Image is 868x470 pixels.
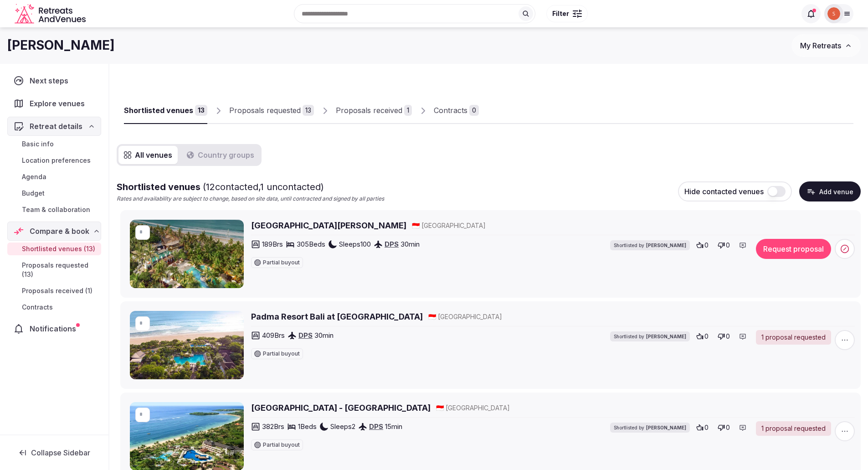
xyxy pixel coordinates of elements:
[22,286,92,295] span: Proposals received (1)
[610,240,690,250] div: Shortlisted by
[7,94,101,113] a: Explore venues
[756,330,831,345] div: 1 proposal requested
[262,331,285,340] span: 409 Brs
[263,351,300,356] span: Partial buyout
[22,189,45,198] span: Budget
[124,98,207,124] a: Shortlisted venues13
[117,181,324,192] span: Shortlisted venues
[118,146,178,164] button: All venues
[552,9,569,18] span: Filter
[404,105,412,116] div: 1
[401,239,420,249] span: 30 min
[469,105,479,116] div: 0
[428,312,436,321] button: 🇮🇩
[30,98,88,109] span: Explore venues
[336,98,412,124] a: Proposals received1
[22,172,46,181] span: Agenda
[22,261,98,279] span: Proposals requested (13)
[263,442,300,448] span: Partial buyout
[412,222,420,229] span: 🇮🇩
[7,443,101,463] button: Collapse Sidebar
[693,421,711,434] button: 0
[7,301,101,314] a: Contracts
[704,332,709,341] span: 0
[421,221,486,230] span: [GEOGRAPHIC_DATA]
[203,181,324,192] span: ( 12 contacted, 1 uncontacted)
[15,4,87,24] svg: Retreats and Venues company logo
[251,220,406,231] a: [GEOGRAPHIC_DATA][PERSON_NAME]
[715,421,733,434] button: 0
[229,98,314,124] a: Proposals requested13
[434,98,479,124] a: Contracts0
[684,187,764,196] span: Hide contacted venues
[369,422,383,431] a: DPS
[30,226,89,237] span: Compare & book
[7,170,101,183] a: Agenda
[330,422,355,431] span: Sleeps 2
[546,5,588,22] button: Filter
[251,402,431,413] a: [GEOGRAPHIC_DATA] - [GEOGRAPHIC_DATA]
[791,34,861,57] button: My Retreats
[693,239,711,252] button: 0
[756,421,831,436] a: 1 proposal requested
[7,284,101,297] a: Proposals received (1)
[7,259,101,281] a: Proposals requested (13)
[7,36,115,54] h1: [PERSON_NAME]
[22,139,54,149] span: Basic info
[30,323,80,334] span: Notifications
[7,71,101,90] a: Next steps
[298,422,317,431] span: 1 Beds
[303,105,314,116] div: 13
[646,333,686,340] span: [PERSON_NAME]
[385,240,399,248] a: DPS
[30,121,82,132] span: Retreat details
[130,311,244,379] img: Padma Resort Bali at Legian
[7,138,101,150] a: Basic info
[22,244,95,253] span: Shortlisted venues (13)
[704,241,709,250] span: 0
[726,241,730,250] span: 0
[693,330,711,343] button: 0
[756,239,831,259] button: Request proposal
[30,75,72,86] span: Next steps
[610,331,690,341] div: Shortlisted by
[446,403,510,413] span: [GEOGRAPHIC_DATA]
[22,205,90,214] span: Team & collaboration
[22,156,91,165] span: Location preferences
[412,221,420,230] button: 🇮🇩
[15,4,87,24] a: Visit the homepage
[297,239,325,249] span: 305 Beds
[7,243,101,255] a: Shortlisted venues (13)
[117,195,384,203] p: Rates and availability are subject to change, based on site data, until contracted and signed by ...
[800,41,841,50] span: My Retreats
[438,312,502,321] span: [GEOGRAPHIC_DATA]
[22,303,53,312] span: Contracts
[428,313,436,320] span: 🇮🇩
[339,239,371,249] span: Sleeps 100
[827,7,840,20] img: stefanie.just
[251,311,423,322] a: Padma Resort Bali at [GEOGRAPHIC_DATA]
[124,105,193,116] div: Shortlisted venues
[298,331,313,340] a: DPS
[7,203,101,216] a: Team & collaboration
[130,220,244,288] img: Bali Mandira Beach Resort & Spa
[704,423,709,432] span: 0
[229,105,301,116] div: Proposals requested
[715,330,733,343] button: 0
[7,187,101,200] a: Budget
[436,404,444,412] span: 🇮🇩
[262,422,284,431] span: 382 Brs
[195,105,207,116] div: 13
[181,146,260,164] button: Country groups
[385,422,402,431] span: 15 min
[263,260,300,265] span: Partial buyout
[434,105,467,116] div: Contracts
[646,424,686,431] span: [PERSON_NAME]
[646,242,686,248] span: [PERSON_NAME]
[262,239,283,249] span: 189 Brs
[314,331,334,340] span: 30 min
[31,448,90,457] span: Collapse Sidebar
[336,105,402,116] div: Proposals received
